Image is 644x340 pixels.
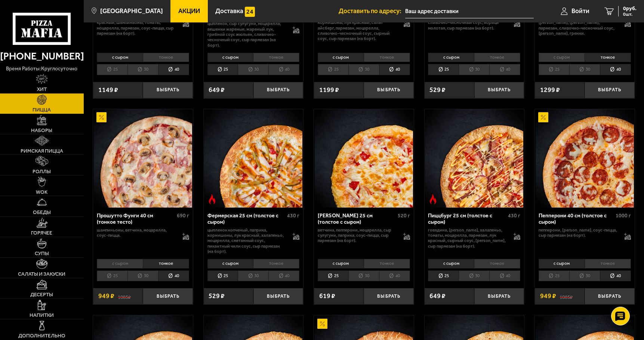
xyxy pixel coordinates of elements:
[429,293,446,300] span: 649 ₽
[364,53,410,62] li: тонкое
[97,227,176,238] p: шампиньоны, ветчина, моцарелла, соус-пицца.
[143,288,192,304] button: Выбрать
[318,259,364,269] li: с сыром
[489,270,520,281] li: 40
[158,270,189,281] li: 40
[36,190,47,195] span: WOK
[339,8,405,14] span: Доставить по адресу:
[560,293,573,300] s: 1085 ₽
[238,64,268,75] li: 30
[585,53,631,62] li: тонкое
[600,64,631,75] li: 40
[21,148,63,154] span: Римская пицца
[364,288,413,304] button: Выбрать
[540,87,560,94] span: 1299 ₽
[315,109,413,208] img: Прошутто Формаджио 25 см (толстое с сыром)
[253,53,299,62] li: тонкое
[539,53,585,62] li: с сыром
[97,64,127,75] li: 25
[538,112,548,122] img: Акционный
[97,53,143,62] li: с сыром
[207,270,238,281] li: 25
[30,292,53,297] span: Десерты
[428,212,506,225] div: Пиццбург 25 см (толстое с сыром)
[287,212,299,219] span: 430 г
[425,109,524,208] a: Острое блюдоПиццбург 25 см (толстое с сыром)
[616,212,631,219] span: 1000 г
[143,259,189,269] li: тонкое
[268,64,299,75] li: 40
[31,128,52,133] span: Наборы
[459,270,489,281] li: 30
[97,259,143,269] li: с сыром
[535,109,635,208] a: АкционныйПепперони 40 см (толстое с сыром)
[623,12,637,16] span: 0 шт.
[209,87,225,94] span: 649 ₽
[96,112,107,122] img: Акционный
[428,15,507,31] p: сыр дорблю, груша, моцарелла, сливочно-чесночный соус, корица молотая, сыр пармезан (на борт).
[33,169,51,174] span: Роллы
[207,21,286,48] p: цыпленок, сыр сулугуни, моцарелла, вешенки жареные, жареный лук, грибной соус Жюльен, сливочно-че...
[33,107,51,113] span: Пицца
[428,227,507,249] p: говядина, [PERSON_NAME], халапеньо, томаты, моцарелла, пармезан, лук красный, сырный соус, [PERSO...
[474,53,520,62] li: тонкое
[97,212,175,225] div: Прошутто Фунги 40 см (тонкое тесто)
[459,64,489,75] li: 30
[97,270,127,281] li: 25
[98,293,114,300] span: 949 ₽
[540,293,556,300] span: 949 ₽
[143,82,192,98] button: Выбрать
[207,259,253,269] li: с сыром
[204,109,303,208] a: Острое блюдоФермерская 25 см (толстое с сыром)
[539,227,617,238] p: пепперони, [PERSON_NAME], соус-пицца, сыр пармезан (на борт).
[600,270,631,281] li: 40
[474,259,520,269] li: тонкое
[364,259,410,269] li: тонкое
[98,87,118,94] span: 1149 ₽
[100,8,163,14] span: [GEOGRAPHIC_DATA]
[37,87,47,92] span: Хит
[33,210,51,215] span: Обеды
[428,270,459,281] li: 25
[405,4,534,18] input: Ваш адрес доставки
[253,288,303,304] button: Выбрать
[428,194,438,204] img: Острое блюдо
[318,53,364,62] li: с сыром
[539,64,569,75] li: 25
[428,53,474,62] li: с сыром
[474,82,524,98] button: Выбрать
[318,15,397,42] p: цыпленок копченый, ветчина, томаты, корнишоны, лук красный, салат айсберг, пармезан, моцарелла, с...
[94,109,192,208] img: Прошутто Фунги 40 см (тонкое тесто)
[238,270,268,281] li: 30
[425,109,523,208] img: Пиццбург 25 см (толстое с сыром)
[18,333,65,339] span: Дополнительно
[207,194,217,204] img: Острое блюдо
[127,64,158,75] li: 30
[18,272,65,277] span: Салаты и закуски
[314,109,414,208] a: Прошутто Формаджио 25 см (толстое с сыром)
[379,64,410,75] li: 40
[127,270,158,281] li: 30
[489,64,520,75] li: 40
[429,87,446,94] span: 529 ₽
[364,82,413,98] button: Выбрать
[536,109,634,208] img: Пепперони 40 см (толстое с сыром)
[428,64,459,75] li: 25
[539,15,617,36] p: [PERSON_NAME], цыпленок, [PERSON_NAME], [PERSON_NAME], пармезан, сливочно-чесночный соус, [PERSON...
[569,270,600,281] li: 30
[35,251,49,256] span: Супы
[158,64,189,75] li: 40
[428,259,474,269] li: с сыром
[398,212,410,219] span: 520 г
[209,293,225,300] span: 529 ₽
[569,64,600,75] li: 30
[143,53,189,62] li: тонкое
[207,64,238,75] li: 25
[177,212,189,219] span: 690 г
[348,270,379,281] li: 30
[215,8,243,14] span: Доставка
[318,227,397,243] p: ветчина, пепперони, моцарелла, сыр сулугуни, паприка, соус-пицца, сыр пармезан (на борт).
[30,313,54,318] span: Напитки
[585,259,631,269] li: тонкое
[268,270,299,281] li: 40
